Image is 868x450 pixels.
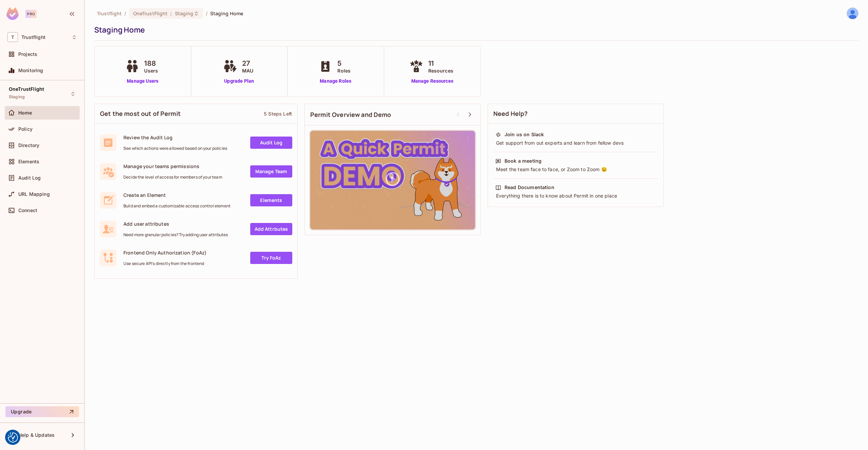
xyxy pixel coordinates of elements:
[495,140,656,146] div: Get support from out experts and learn from fellow devs
[408,78,457,85] a: Manage Resources
[123,221,228,227] span: Add user attributes
[123,175,222,180] span: Decide the level of access for members of your team
[123,249,206,256] span: Frontend Only Authorization (FoAz)
[317,78,354,85] a: Manage Roles
[210,10,243,17] span: Staging Home
[250,252,292,264] a: Try FoAz
[206,10,208,17] li: /
[250,137,292,149] a: Audit Log
[18,143,39,148] span: Directory
[123,261,206,266] span: Use secure API's directly from the frontend
[222,78,257,85] a: Upgrade Plan
[144,67,158,74] span: Users
[9,94,25,100] span: Staging
[337,58,351,68] span: 5
[493,109,528,118] span: Need Help?
[18,159,39,164] span: Elements
[97,10,122,17] span: the active workspace
[8,432,18,443] img: Revisit consent button
[337,67,351,74] span: Roles
[124,78,161,85] a: Manage Users
[250,165,292,178] a: Manage Team
[18,208,37,213] span: Connect
[495,166,656,173] div: Meet the team face to face, or Zoom to Zoom 😉
[8,432,18,443] button: Consent Preferences
[505,158,541,164] div: Book a meeting
[123,192,231,198] span: Create an Element
[123,146,227,151] span: See which actions were allowed based on your policies
[428,67,453,74] span: Resources
[264,110,292,117] div: 5 Steps Left
[21,35,45,40] span: Workspace: Trustflight
[123,134,227,141] span: Review the Audit Log
[133,10,168,17] span: OneTrustFlight
[94,25,855,35] div: Staging Home
[144,58,158,68] span: 188
[428,58,453,68] span: 11
[242,67,253,74] span: MAU
[170,11,172,16] span: :
[495,192,656,199] div: Everything there is to know about Permit in one place
[123,232,228,238] span: Need more granular policies? Try adding user attributes
[18,126,33,132] span: Policy
[124,10,126,17] li: /
[310,110,391,119] span: Permit Overview and Demo
[505,184,554,191] div: Read Documentation
[18,432,55,438] span: Help & Updates
[100,109,181,118] span: Get the most out of Permit
[242,58,253,68] span: 27
[18,191,50,197] span: URL Mapping
[123,163,222,169] span: Manage your teams permissions
[505,131,544,138] div: Join us on Slack
[123,203,231,209] span: Build and embed a customizable access control element
[18,110,32,116] span: Home
[18,52,37,57] span: Projects
[6,7,19,20] img: SReyMgAAAABJRU5ErkJggg==
[847,8,858,19] img: James Duncan
[250,194,292,206] a: Elements
[175,10,194,17] span: Staging
[5,406,79,417] button: Upgrade
[25,10,37,18] div: Pro
[9,86,44,92] span: OneTrustFlight
[7,32,18,42] span: T
[18,175,41,181] span: Audit Log
[18,68,43,73] span: Monitoring
[250,223,292,235] a: Add Attrbutes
